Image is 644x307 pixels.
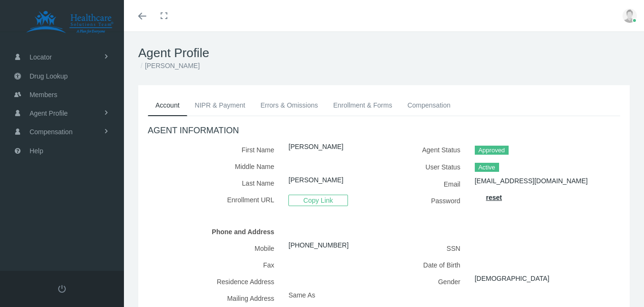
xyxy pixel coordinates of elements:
[148,158,281,175] label: Middle Name
[391,240,468,257] label: SSN
[288,195,348,206] span: Copy Link
[623,9,637,23] img: user-placeholder.jpg
[187,95,253,116] a: NIPR & Payment
[138,46,630,60] h1: Agent Profile
[148,126,620,136] h4: AGENT INFORMATION
[288,196,348,204] a: Copy Link
[148,191,281,209] label: Enrollment URL
[138,60,200,71] li: [PERSON_NAME]
[326,95,400,116] a: Enrollment & Forms
[391,192,468,209] label: Password
[391,257,468,273] label: Date of Birth
[391,158,468,176] label: User Status
[30,48,52,66] span: Locator
[391,273,468,290] label: Gender
[148,223,281,240] label: Phone and Address
[475,275,550,282] a: [DEMOGRAPHIC_DATA]
[391,141,468,158] label: Agent Status
[288,176,343,184] a: [PERSON_NAME]
[148,175,281,191] label: Last Name
[30,67,68,85] span: Drug Lookup
[148,141,281,158] label: First Name
[30,104,68,122] span: Agent Profile
[475,177,588,185] a: [EMAIL_ADDRESS][DOMAIN_NAME]
[400,95,458,116] a: Compensation
[148,257,281,273] label: Fax
[486,194,502,201] a: reset
[288,143,343,150] a: [PERSON_NAME]
[475,163,499,172] span: Active
[12,10,127,34] img: HEALTHCARE SOLUTIONS TEAM, LLC
[30,86,57,104] span: Members
[30,123,72,141] span: Compensation
[148,240,281,257] label: Mobile
[253,95,326,116] a: Errors & Omissions
[30,142,43,160] span: Help
[148,95,187,116] a: Account
[148,273,281,290] label: Residence Address
[391,176,468,192] label: Email
[288,291,315,299] span: Same As
[288,241,348,249] a: [PHONE_NUMBER]
[148,290,281,307] label: Mailing Address
[475,146,509,155] span: Approved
